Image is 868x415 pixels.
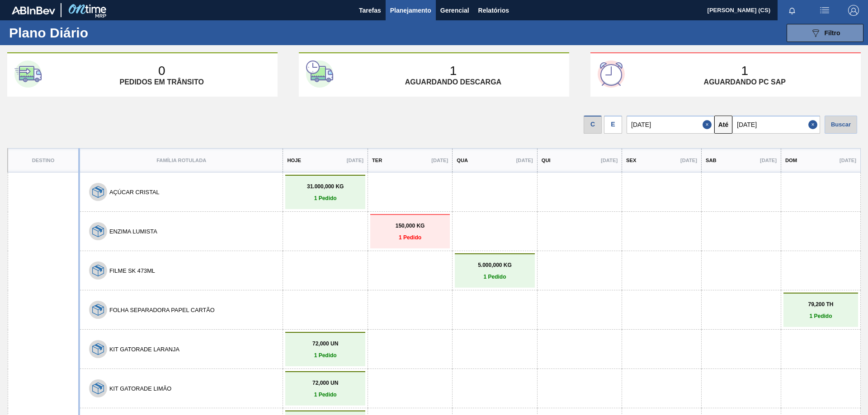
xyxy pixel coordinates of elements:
[288,195,363,201] p: 1 Pedido
[785,158,797,163] p: Dom
[450,64,457,78] p: 1
[92,382,104,394] img: 7hKVVNeldsGH5KwE07rPnOGsQy+SHCf9ftlnweef0E1el2YcIeEt5yaNqj+jPq4oMsVpG1vCxiwYEd4SvddTlxqBvEWZPhf52...
[840,158,856,163] p: [DATE]
[158,64,165,78] p: 0
[109,267,155,274] button: FILME SK 473ML
[288,380,363,398] a: 72,000 UN1 Pedido
[741,64,748,78] p: 1
[306,61,333,88] img: second-card-icon
[12,6,55,14] img: TNhmsLtSVTkK8tSr43FrP2fwEKptu5GPRR3wAAAABJRU5ErkJggg==
[373,223,448,241] a: 150,000 KG1 Pedido
[288,183,363,190] p: 31.000,000 KG
[542,158,551,163] p: Qui
[478,5,509,16] span: Relatórios
[714,116,732,134] button: Até
[373,223,448,229] p: 150,000 KG
[109,346,179,353] button: KIT GATORADE LARANJA
[92,265,104,276] img: 7hKVVNeldsGH5KwE07rPnOGsQy+SHCf9ftlnweef0E1el2YcIeEt5yaNqj+jPq4oMsVpG1vCxiwYEd4SvddTlxqBvEWZPhf52...
[598,61,625,88] img: third-card-icon
[760,158,777,163] p: [DATE]
[516,158,533,163] p: [DATE]
[601,158,618,163] p: [DATE]
[79,149,283,173] th: Família Rotulada
[287,158,301,163] p: Hoje
[808,116,820,134] button: Close
[288,340,363,347] p: 72,000 UN
[405,78,501,86] p: Aguardando descarga
[706,158,717,163] p: Sab
[109,228,157,235] button: ENZIMA LUMISTA
[604,113,622,134] div: Visão Data de Entrega
[703,116,714,134] button: Close
[440,5,469,16] span: Gerencial
[92,186,104,198] img: 7hKVVNeldsGH5KwE07rPnOGsQy+SHCf9ftlnweef0E1el2YcIeEt5yaNqj+jPq4oMsVpG1vCxiwYEd4SvddTlxqBvEWZPhf52...
[732,116,820,134] input: dd/mm/yyyy
[288,352,363,359] p: 1 Pedido
[372,158,382,163] p: Ter
[288,392,363,398] p: 1 Pedido
[14,61,42,88] img: first-card-icon
[680,158,697,163] p: [DATE]
[457,262,532,280] a: 5.000,000 KG1 Pedido
[288,380,363,386] p: 72,000 UN
[390,5,431,16] span: Planejamento
[457,262,532,268] p: 5.000,000 KG
[109,189,160,196] button: AÇÚCAR CRISTAL
[109,385,171,392] button: KIT GATORADE LIMÃO
[626,158,636,163] p: Sex
[92,225,104,237] img: 7hKVVNeldsGH5KwE07rPnOGsQy+SHCf9ftlnweef0E1el2YcIeEt5yaNqj+jPq4oMsVpG1vCxiwYEd4SvddTlxqBvEWZPhf52...
[373,234,448,241] p: 1 Pedido
[584,113,602,134] div: Visão data de Coleta
[704,78,786,86] p: Aguardando PC SAP
[92,304,104,316] img: 7hKVVNeldsGH5KwE07rPnOGsQy+SHCf9ftlnweef0E1el2YcIeEt5yaNqj+jPq4oMsVpG1vCxiwYEd4SvddTlxqBvEWZPhf52...
[288,183,363,201] a: 31.000,000 KG1 Pedido
[119,78,203,86] p: Pedidos em trânsito
[347,158,363,163] p: [DATE]
[604,116,622,134] div: E
[431,158,448,163] p: [DATE]
[825,29,840,37] span: Filtro
[778,4,807,17] button: Notificações
[786,301,856,319] a: 79,200 TH1 Pedido
[92,343,104,355] img: 7hKVVNeldsGH5KwE07rPnOGsQy+SHCf9ftlnweef0E1el2YcIeEt5yaNqj+jPq4oMsVpG1vCxiwYEd4SvddTlxqBvEWZPhf52...
[825,116,857,134] div: Buscar
[786,301,856,308] p: 79,200 TH
[359,5,381,16] span: Tarefas
[848,5,859,16] img: Logout
[819,5,830,16] img: userActions
[457,158,468,163] p: Qua
[786,313,856,319] p: 1 Pedido
[787,24,863,42] button: Filtro
[457,274,532,280] p: 1 Pedido
[627,116,714,134] input: dd/mm/yyyy
[9,28,167,38] h1: Plano Diário
[584,116,602,134] div: C
[8,149,79,173] th: Destino
[109,307,215,313] button: FOLHA SEPARADORA PAPEL CARTÃO
[288,340,363,359] a: 72,000 UN1 Pedido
